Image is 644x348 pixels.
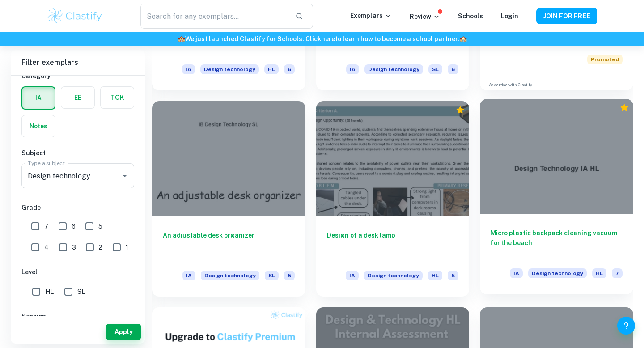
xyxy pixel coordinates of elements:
[536,8,597,24] button: JOIN FOR FREE
[21,203,134,212] h6: Grade
[152,101,305,297] a: An adjustable desk organizerIADesign technologySL5
[428,64,442,74] span: SL
[22,115,55,137] button: Notes
[620,103,629,112] div: Premium
[410,12,440,21] p: Review
[44,242,49,252] span: 4
[106,324,141,340] button: Apply
[11,50,145,75] h6: Filter exemplars
[72,242,76,252] span: 3
[98,221,102,231] span: 5
[510,268,523,278] span: IA
[456,106,465,115] div: Premium
[119,170,131,182] button: Open
[163,230,295,260] h6: An adjustable desk organizer
[99,242,102,252] span: 2
[617,317,635,335] button: Help and Feedback
[22,87,55,109] button: IA
[21,311,134,321] h6: Session
[47,7,103,25] img: Clastify logo
[61,87,94,108] button: EE
[284,271,295,280] span: 5
[612,268,623,278] span: 7
[265,271,279,280] span: SL
[284,64,295,74] span: 6
[458,13,483,20] a: Schools
[178,35,185,42] span: 🏫
[480,101,633,297] a: Micro plastic backpack cleaning vacuum for the beachIADesign technologyHL7
[21,71,134,81] h6: Category
[459,35,467,42] span: 🏫
[587,55,623,64] span: Promoted
[528,268,587,278] span: Design technology
[448,64,458,74] span: 6
[72,221,76,231] span: 6
[327,230,459,260] h6: Design of a desk lamp
[428,271,442,280] span: HL
[491,228,623,258] h6: Micro plastic backpack cleaning vacuum for the beach
[346,271,359,280] span: IA
[364,64,423,74] span: Design technology
[489,82,532,88] a: Advertise with Clastify
[126,242,128,252] span: 1
[364,271,423,280] span: Design technology
[182,64,195,74] span: IA
[346,64,359,74] span: IA
[264,64,279,74] span: HL
[200,64,259,74] span: Design technology
[28,159,65,167] label: Type a subject
[21,267,134,277] h6: Level
[201,271,259,280] span: Design technology
[44,221,48,231] span: 7
[2,34,642,44] h6: We just launched Clastify for Schools. Click to learn how to become a school partner.
[140,4,288,29] input: Search for any exemplars...
[448,271,458,280] span: 5
[316,101,470,297] a: Design of a desk lampIADesign technologyHL5
[592,268,606,278] span: HL
[101,87,134,108] button: TOK
[182,271,195,280] span: IA
[45,287,54,297] span: HL
[501,13,518,20] a: Login
[21,148,134,158] h6: Subject
[321,35,335,42] a: here
[350,11,392,21] p: Exemplars
[77,287,85,297] span: SL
